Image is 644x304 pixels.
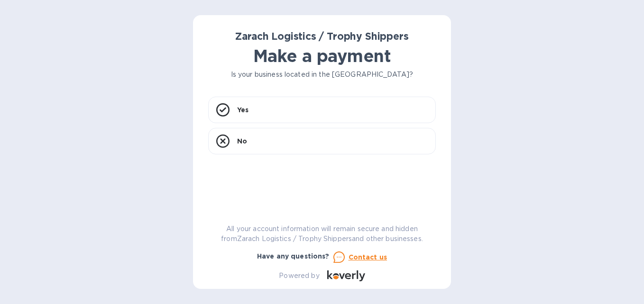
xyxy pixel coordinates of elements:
[235,30,408,42] b: Zarach Logistics / Trophy Shippers
[208,70,436,80] p: Is your business located in the [GEOGRAPHIC_DATA]?
[237,105,248,115] p: Yes
[208,46,436,66] h1: Make a payment
[349,253,387,261] u: Contact us
[279,271,319,281] p: Powered by
[208,224,436,244] p: All your account information will remain secure and hidden from Zarach Logistics / Trophy Shipper...
[237,136,247,146] p: No
[257,252,330,260] b: Have any questions?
